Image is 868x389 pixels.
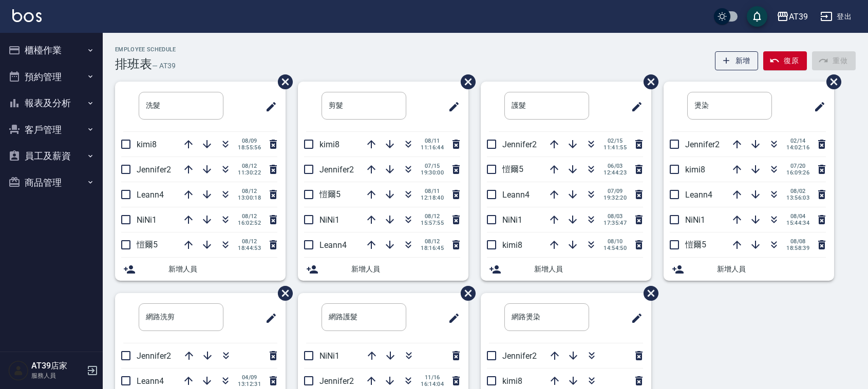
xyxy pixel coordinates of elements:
button: 復原 [763,51,807,70]
span: 愷爾5 [137,240,158,249]
span: 刪除班表 [636,278,660,308]
span: 愷爾5 [502,164,523,174]
button: 登出 [816,7,856,26]
span: 12:18:40 [421,194,444,201]
input: 排版標題 [322,92,406,120]
span: 08/12 [238,188,261,194]
span: 11/16 [421,374,444,381]
span: kimi8 [319,140,339,149]
span: 08/03 [603,213,627,220]
span: Jennifer2 [685,140,720,149]
span: 16:14:04 [421,381,444,387]
span: 修改班表的標題 [625,94,643,119]
button: 員工及薪資 [4,143,99,169]
span: 修改班表的標題 [442,94,460,119]
span: 07/09 [603,188,627,194]
span: 07/20 [786,163,809,169]
span: 修改班表的標題 [807,94,826,119]
span: Jennifer2 [319,376,354,386]
span: 16:02:52 [238,220,261,226]
span: 修改班表的標題 [259,306,277,330]
button: 櫃檯作業 [4,37,99,64]
span: 07/15 [421,163,444,169]
span: 08/10 [603,238,627,245]
span: 刪除班表 [819,67,843,97]
span: 08/12 [238,163,261,169]
span: kimi8 [502,240,522,250]
span: 15:57:55 [421,220,444,226]
span: NiNi1 [319,215,339,225]
h2: Employee Schedule [115,46,176,53]
span: 18:16:45 [421,245,444,251]
span: kimi8 [685,165,705,174]
h3: 排班表 [115,57,152,71]
span: kimi8 [137,140,157,149]
span: 08/09 [238,138,261,144]
span: 11:30:22 [238,169,261,176]
span: 新增人員 [168,264,277,275]
span: Jennifer2 [502,351,537,361]
button: save [747,6,767,27]
span: 13:00:18 [238,194,261,201]
h5: AT39店家 [31,361,84,371]
span: 13:12:31 [238,381,261,387]
span: 04/09 [238,374,261,381]
span: 06/03 [603,163,627,169]
img: Person [8,360,29,381]
span: NiNi1 [137,215,157,225]
span: Jennifer2 [137,165,171,174]
span: NiNi1 [319,351,339,361]
button: AT39 [772,6,812,27]
span: 14:02:16 [786,144,809,151]
input: 排版標題 [504,303,589,331]
div: 新增人員 [298,258,468,281]
span: Leann4 [685,190,712,200]
span: 愷爾5 [319,189,341,199]
span: NiNi1 [502,215,522,225]
span: 08/12 [238,213,261,220]
div: 新增人員 [664,258,834,281]
button: 客戶管理 [4,116,99,143]
span: 新增人員 [717,264,826,275]
span: Jennifer2 [319,165,354,174]
span: NiNi1 [685,215,705,225]
span: 08/04 [786,213,809,220]
span: 16:09:26 [786,169,809,176]
span: 修改班表的標題 [442,306,460,330]
span: 新增人員 [534,264,643,275]
span: 08/11 [421,188,444,194]
input: 排版標題 [322,303,406,331]
div: 新增人員 [115,258,286,281]
span: 08/12 [238,238,261,245]
span: 02/15 [603,138,627,144]
div: 新增人員 [481,258,651,281]
span: 刪除班表 [453,67,477,97]
input: 排版標題 [139,303,223,331]
span: Leann4 [137,376,164,386]
span: 11:16:44 [421,144,444,151]
span: 17:35:47 [603,220,627,226]
span: Jennifer2 [137,351,171,361]
span: 刪除班表 [636,67,660,97]
span: 08/12 [421,213,444,220]
button: 商品管理 [4,169,99,196]
span: 18:55:56 [238,144,261,151]
span: 修改班表的標題 [259,94,277,119]
span: 14:54:50 [603,245,627,251]
p: 服務人員 [31,371,84,380]
span: Leann4 [502,190,530,200]
span: 18:58:39 [786,245,809,251]
img: Logo [12,9,42,22]
span: 刪除班表 [270,67,294,97]
button: 預約管理 [4,64,99,90]
button: 報表及分析 [4,90,99,116]
span: 18:44:53 [238,245,261,251]
span: 02/14 [786,138,809,144]
span: 修改班表的標題 [625,306,643,330]
span: 13:56:03 [786,194,809,201]
span: Leann4 [319,240,347,250]
h6: — AT39 [152,61,176,71]
span: Leann4 [137,190,164,200]
span: 08/08 [786,238,809,245]
input: 排版標題 [139,92,223,120]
